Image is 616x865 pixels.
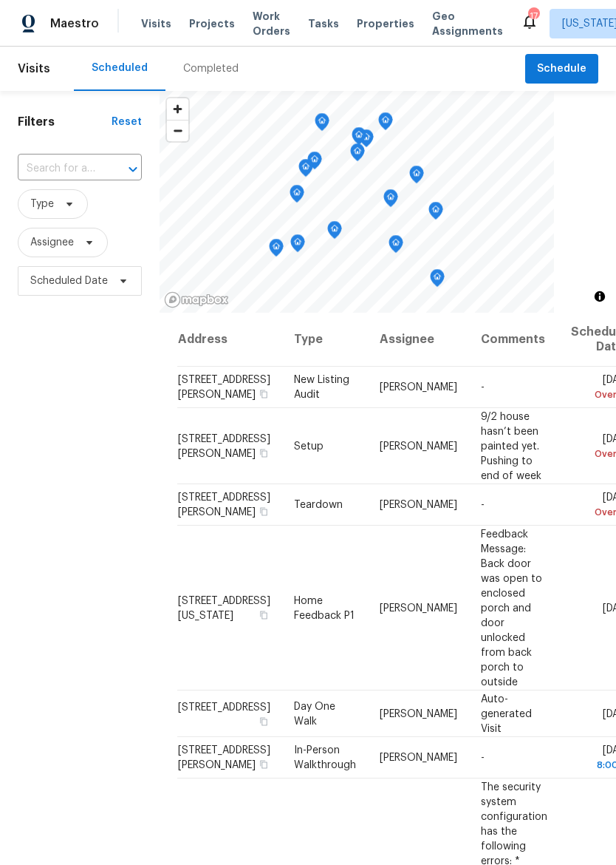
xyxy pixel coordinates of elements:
[595,288,604,305] span: Toggle attribution
[383,189,398,212] div: Map marker
[189,16,235,31] span: Projects
[432,9,503,38] span: Geo Assignments
[30,274,108,288] span: Scheduled Date
[257,608,270,621] button: Copy Address
[380,441,457,451] span: [PERSON_NAME]
[481,382,485,393] span: -
[253,9,290,38] span: Work Orders
[18,115,112,129] h1: Filters
[294,745,356,770] span: In-Person Walkthrough
[177,313,282,367] th: Address
[525,54,598,84] button: Schedule
[50,16,99,31] span: Maestro
[481,753,485,763] span: -
[183,61,239,76] div: Completed
[481,529,542,687] span: Feedback Message: Back door was open to enclosed porch and door unlocked from back porch to outside
[18,52,50,85] span: Visits
[315,113,329,136] div: Map marker
[294,441,324,451] span: Setup
[294,375,349,400] span: New Listing Audit
[178,433,270,458] span: [STREET_ADDRESS][PERSON_NAME]
[359,129,374,152] div: Map marker
[428,202,443,225] div: Map marker
[30,235,74,250] span: Assignee
[92,61,148,75] div: Scheduled
[528,9,538,24] div: 17
[18,157,100,180] input: Search for an address...
[350,143,365,166] div: Map marker
[352,127,366,150] div: Map marker
[178,375,270,400] span: [STREET_ADDRESS][PERSON_NAME]
[430,269,445,292] div: Map marker
[257,387,270,401] button: Copy Address
[269,239,284,262] div: Map marker
[294,701,335,726] span: Day One Walk
[294,500,343,510] span: Teardown
[167,121,188,141] span: Zoom out
[380,603,457,613] span: [PERSON_NAME]
[257,505,270,518] button: Copy Address
[389,235,403,258] div: Map marker
[308,18,339,29] span: Tasks
[141,16,171,31] span: Visits
[290,234,305,257] div: Map marker
[481,411,541,481] span: 9/2 house hasn’t been painted yet. Pushing to end of week
[30,197,54,211] span: Type
[123,159,143,180] button: Open
[380,708,457,719] span: [PERSON_NAME]
[469,313,559,367] th: Comments
[167,98,188,120] button: Zoom in
[380,500,457,510] span: [PERSON_NAME]
[294,595,355,620] span: Home Feedback P1
[178,702,270,712] span: [STREET_ADDRESS]
[537,60,586,78] span: Schedule
[160,91,554,313] canvas: Map
[368,313,469,367] th: Assignee
[112,115,142,129] div: Reset
[481,693,532,733] span: Auto-generated Visit
[178,595,270,620] span: [STREET_ADDRESS][US_STATE]
[298,159,313,182] div: Map marker
[591,288,609,305] button: Toggle attribution
[178,745,270,770] span: [STREET_ADDRESS][PERSON_NAME]
[257,758,270,771] button: Copy Address
[307,152,322,174] div: Map marker
[380,753,457,763] span: [PERSON_NAME]
[257,446,270,459] button: Copy Address
[290,185,304,208] div: Map marker
[178,492,270,518] span: [STREET_ADDRESS][PERSON_NAME]
[380,382,457,393] span: [PERSON_NAME]
[409,166,424,189] div: Map marker
[257,714,270,727] button: Copy Address
[357,16,414,31] span: Properties
[378,112,393,135] div: Map marker
[167,120,188,141] button: Zoom out
[164,291,229,308] a: Mapbox homepage
[282,313,368,367] th: Type
[327,221,342,244] div: Map marker
[481,500,485,510] span: -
